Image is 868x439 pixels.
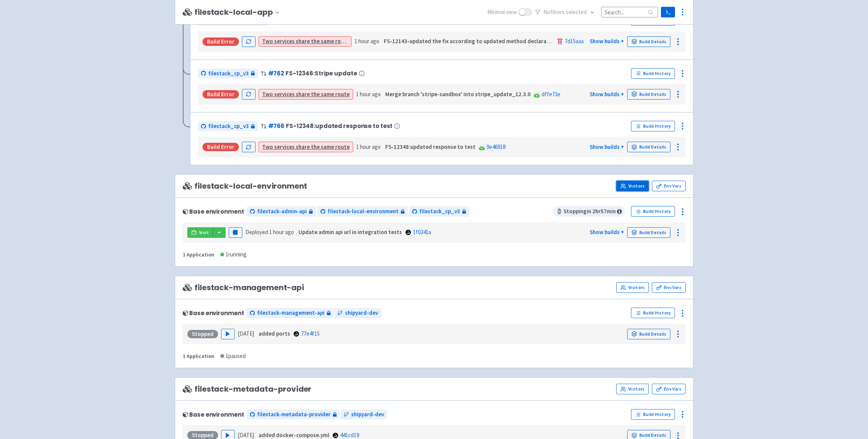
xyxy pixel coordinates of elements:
[385,91,531,98] strong: Merge branch 'stripe-sandbox' into stripe_update_12.3.0
[202,143,239,151] div: Build Error
[220,250,246,259] div: 1 running
[259,431,329,439] strong: added docker-compose.yml
[590,143,624,150] a: Show builds +
[631,68,675,79] a: Build History
[238,431,254,439] time: [DATE]
[627,227,670,238] a: Build Details
[257,410,331,419] span: filestack-metadata-provider
[413,228,431,236] a: 1f0241a
[257,207,307,216] span: filestack-admin-api
[345,309,378,317] span: shipyard-dev
[208,69,249,78] span: filestack_cp_v3
[187,227,213,238] a: Visit
[385,143,476,150] strong: FS-12348:updated response to test
[356,91,381,98] time: 1 hour ago
[409,206,469,217] a: filestack_cp_v3
[328,207,399,216] span: filestack-local-environment
[269,228,294,236] time: 1 hour ago
[487,8,517,17] span: Minimal view
[298,228,402,236] strong: Update admin api url in integration tests
[245,228,294,236] span: Deployed
[631,409,675,420] a: Build History
[627,36,670,47] a: Build Details
[268,69,284,77] a: #762
[590,37,624,45] a: Show builds +
[317,206,408,217] a: filestack-local-environment
[542,91,560,98] a: dffe73e
[183,310,244,316] div: Base environment
[543,8,587,17] span: No filter s
[247,206,316,217] a: filestack-admin-api
[262,143,350,150] a: Two services share the same route
[341,409,387,420] a: shipyard-dev
[198,121,258,131] a: filestack_cp_v3
[355,37,379,45] time: 1 hour ago
[220,352,246,361] div: 1 paused
[286,70,357,77] span: FS-12346:Stripe update
[198,69,258,79] a: filestack_cp_v3
[187,330,218,338] div: Stopped
[208,122,249,131] span: filestack_cp_v3
[601,7,658,17] input: Search...
[351,410,384,419] span: shipyard-dev
[356,143,381,150] time: 1 hour ago
[419,207,460,216] span: filestack_cp_v3
[183,250,214,259] div: 1 Application
[590,91,624,98] a: Show builds +
[566,8,587,16] span: selected
[487,143,505,150] a: 9e46918
[195,8,283,17] button: filestack-local-app
[340,431,359,439] a: 441cd19
[652,282,685,293] a: Env Vars
[627,142,670,152] a: Build Details
[238,330,254,337] time: [DATE]
[247,409,340,420] a: filestack-metadata-provider
[183,385,312,394] span: filestack-metadata-provider
[652,384,685,394] a: Env Vars
[262,91,350,98] a: Two services share the same route
[259,330,290,337] strong: added ports
[631,308,675,318] a: Build History
[384,37,557,45] strong: FS-12143-updated the fix according to updated method declaration
[268,122,285,130] a: #766
[627,89,670,100] a: Build Details
[262,37,350,45] a: Two services share the same route
[247,308,334,318] a: filestack-management-api
[616,282,649,293] a: Visitors
[590,228,624,236] a: Show builds +
[652,181,685,191] a: Env Vars
[553,206,625,217] span: Stopping in 2 hr 57 min
[661,7,675,17] a: Terminal
[183,283,304,292] span: filestack-management-api
[334,308,381,318] a: shipyard-dev
[229,227,242,238] button: Pause
[202,90,239,98] div: Build Error
[616,181,649,191] a: Visitors
[631,206,675,217] a: Build History
[286,123,392,129] span: FS-12348:updated response to test
[183,208,244,215] div: Base environment
[183,352,214,361] div: 1 Application
[631,121,675,131] a: Build History
[257,309,325,317] span: filestack-management-api
[199,230,209,236] span: Visit
[183,411,244,418] div: Base environment
[627,329,670,339] a: Build Details
[221,329,235,339] button: Play
[616,384,649,394] a: Visitors
[301,330,320,337] a: 77e4f15
[183,182,308,191] span: filestack-local-environment
[202,37,239,46] div: Build Error
[565,37,584,45] a: 7d15aaa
